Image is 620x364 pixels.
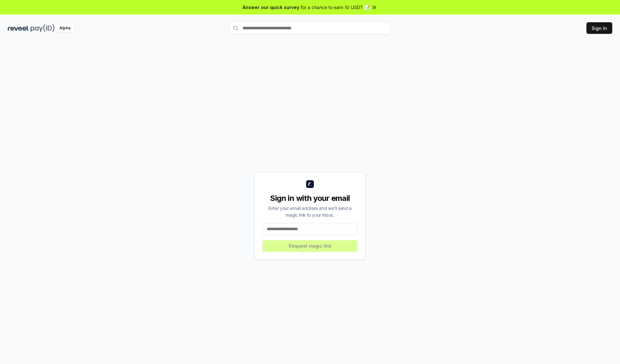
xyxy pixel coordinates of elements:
div: Enter your email address and we’ll send a magic link to your inbox. [263,205,357,218]
button: Sign In [586,22,612,34]
span: for a chance to earn 10 USDT 📝 [301,4,370,11]
img: pay_id [31,24,55,32]
span: Answer our quick survey [243,4,299,11]
img: reveel_dark [8,24,29,32]
img: logo_small [306,180,314,188]
div: Sign in with your email [263,193,357,203]
div: Alpha [56,24,74,32]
